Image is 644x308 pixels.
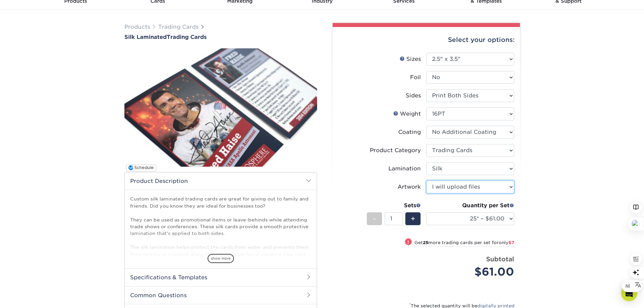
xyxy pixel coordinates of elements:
div: Coating [398,128,421,136]
h1: Trading Cards [124,34,317,40]
div: Artwork [398,183,421,191]
div: Sizes [400,55,421,63]
span: ! [407,239,409,246]
span: Silk Laminated [124,34,167,40]
span: - [373,214,376,224]
div: Product Category [370,146,421,155]
span: Schedule [134,165,154,170]
h2: Specifications & Templates [125,268,317,286]
span: + [411,214,415,224]
a: Trading Cards [158,24,198,30]
div: Quantity per Set [426,202,514,210]
span: $7 [508,240,514,245]
div: Lamination [388,165,421,173]
a: Silk LaminatedTrading Cards [124,34,317,40]
small: Get more trading cards per set for [414,240,514,247]
strong: Subtotal [486,255,514,263]
div: Foil [410,73,421,81]
div: Select your options: [338,27,515,53]
p: Custom silk laminated trading cards are great for giving out to family and friends. Did you know ... [130,195,311,264]
img: Silk Laminated 01 [124,41,317,174]
div: Sides [406,92,421,100]
h2: Common Questions [125,286,317,304]
div: Weight [393,110,421,118]
h2: Product Description [125,172,317,190]
strong: 25 [423,240,428,245]
div: $61.00 [431,264,514,280]
div: Open Intercom Messenger [621,285,637,301]
button: Schedule [126,164,157,172]
span: show more [208,254,234,263]
div: Sets [367,202,421,210]
a: Products [124,24,150,30]
span: only [499,240,514,245]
